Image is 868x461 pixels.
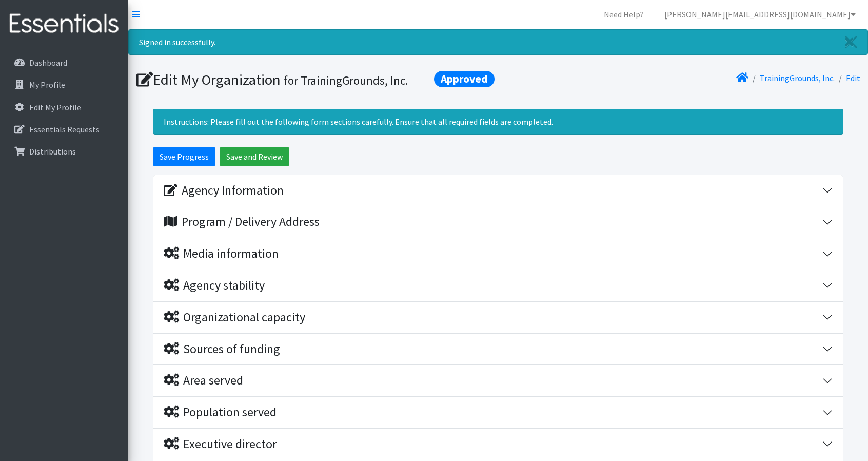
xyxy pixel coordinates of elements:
div: Executive director [164,437,277,452]
a: Edit [846,73,860,83]
div: Instructions: Please fill out the following form sections carefully. Ensure that all required fie... [153,109,843,135]
div: Agency stability [164,278,265,293]
a: TrainingGrounds, Inc. [760,73,835,83]
p: Distributions [29,146,76,157]
button: Organizational capacity [153,302,843,333]
button: Area served [153,365,843,396]
a: Essentials Requests [4,119,124,140]
button: Population served [153,397,843,428]
a: Distributions [4,141,124,162]
div: Sources of funding [164,342,280,357]
small: for TrainingGrounds, Inc. [284,73,408,88]
div: Program / Delivery Address [164,215,320,229]
div: Population served [164,405,277,420]
input: Save Progress [153,147,215,166]
a: Dashboard [4,52,124,73]
div: Media information [164,246,279,261]
p: Edit My Profile [29,102,81,112]
h1: Edit My Organization [136,71,495,89]
img: HumanEssentials [4,7,124,41]
input: Save and Review [220,147,289,166]
button: Program / Delivery Address [153,206,843,238]
button: Sources of funding [153,334,843,365]
button: Agency Information [153,175,843,206]
a: Edit My Profile [4,97,124,118]
a: [PERSON_NAME][EMAIL_ADDRESS][DOMAIN_NAME] [656,4,864,25]
button: Agency stability [153,270,843,301]
div: Agency Information [164,183,284,198]
div: Area served [164,373,243,388]
a: Close [835,30,867,54]
button: Media information [153,238,843,270]
div: Organizational capacity [164,310,305,325]
span: Approved [434,71,495,87]
div: Signed in successfully. [128,29,868,55]
button: Executive director [153,429,843,460]
p: Essentials Requests [29,124,100,135]
a: Need Help? [596,4,652,25]
p: My Profile [29,80,65,90]
p: Dashboard [29,57,67,68]
a: My Profile [4,74,124,95]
